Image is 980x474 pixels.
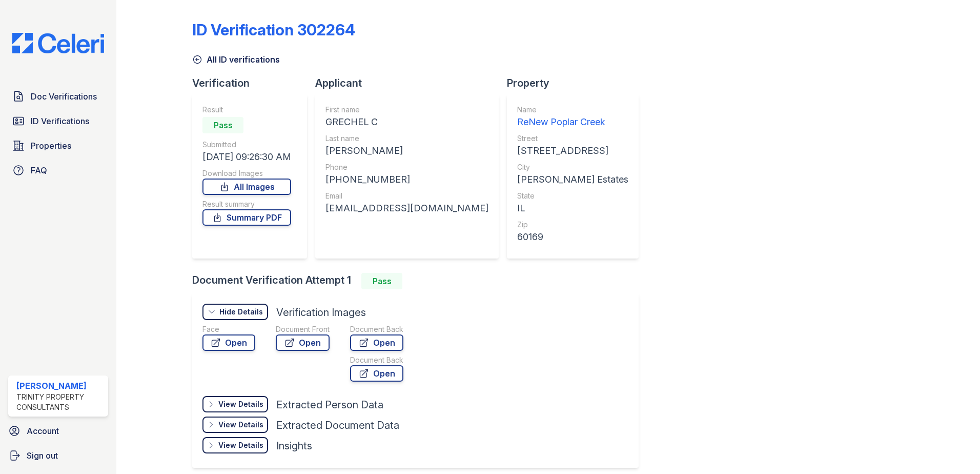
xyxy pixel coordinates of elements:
div: 60169 [517,230,628,244]
div: [PERSON_NAME] Estates [517,172,628,187]
div: View Details [218,399,263,409]
div: Face [202,324,255,334]
span: Properties [31,140,71,152]
a: Name ReNew Poplar Creek [517,105,628,129]
div: Document Back [350,324,403,334]
div: Verification Images [276,305,366,320]
div: Result [202,105,291,115]
a: Open [350,334,403,351]
div: Name [517,105,628,115]
span: FAQ [31,164,47,176]
a: Doc Verifications [8,86,108,107]
div: Extracted Person Data [276,398,383,412]
div: Result summary [202,199,291,209]
div: State [517,191,628,201]
div: Hide Details [219,307,263,317]
a: FAQ [8,160,108,181]
a: Sign out [4,445,112,466]
div: View Details [218,420,263,430]
div: View Details [218,440,263,450]
div: Zip [517,220,628,230]
div: Last name [325,133,488,144]
div: First name [325,105,488,115]
div: [DATE] 09:26:30 AM [202,150,291,164]
div: Email [325,191,488,201]
span: ID Verifications [31,115,89,127]
div: Street [517,133,628,144]
span: Doc Verifications [31,90,97,103]
div: Submitted [202,140,291,150]
div: [STREET_ADDRESS] [517,144,628,158]
div: Pass [202,117,243,133]
div: ReNew Poplar Creek [517,115,628,129]
div: Document Front [276,324,330,334]
div: Applicant [315,76,507,90]
a: Properties [8,135,108,156]
div: Document Verification Attempt 1 [192,273,647,289]
span: Account [27,425,59,437]
div: Property [507,76,647,90]
a: Open [350,365,403,382]
div: [EMAIL_ADDRESS][DOMAIN_NAME] [325,201,488,215]
div: [PERSON_NAME] [16,380,104,392]
a: ID Verifications [8,111,108,131]
div: Document Back [350,355,403,365]
div: City [517,162,628,172]
a: All ID verifications [192,53,280,66]
img: CE_Logo_Blue-a8612792a0a2168367f1c8372b55b34899dd931a85d93a1a3d3e32e68fde9ad4.png [4,33,112,53]
iframe: chat widget [937,433,970,464]
a: Summary PDF [202,209,291,226]
div: [PHONE_NUMBER] [325,172,488,187]
div: Verification [192,76,315,90]
div: IL [517,201,628,215]
a: Account [4,421,112,441]
div: GRECHEL C [325,115,488,129]
a: Open [276,334,330,351]
div: Trinity Property Consultants [16,392,104,412]
div: Extracted Document Data [276,418,399,432]
div: Insights [276,439,312,453]
a: Open [202,334,255,351]
div: ID Verification 302264 [192,21,355,39]
div: Pass [361,273,402,289]
a: All Images [202,179,291,195]
span: Sign out [27,449,58,462]
div: Phone [325,162,488,172]
div: Download Images [202,168,291,179]
div: [PERSON_NAME] [325,144,488,158]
